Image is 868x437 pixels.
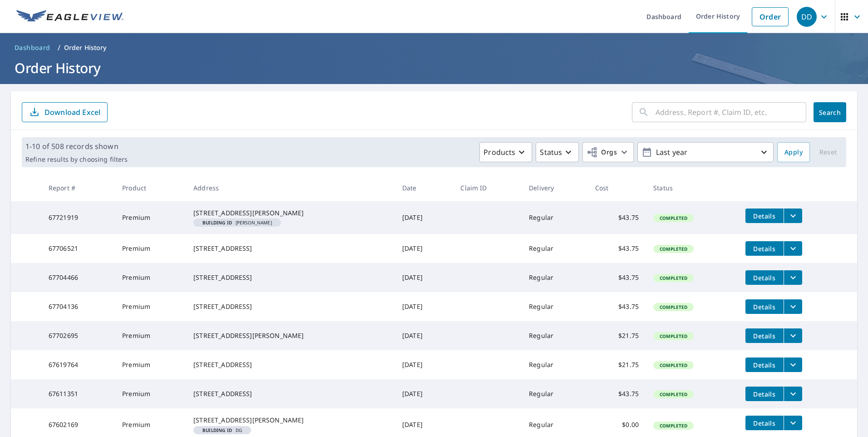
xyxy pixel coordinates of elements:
[395,321,453,350] td: [DATE]
[395,201,453,234] td: [DATE]
[41,201,115,234] td: 67721919
[115,201,186,234] td: Premium
[751,212,778,220] span: Details
[41,263,115,292] td: 67704466
[522,321,588,350] td: Regular
[587,147,617,158] span: Orgs
[745,209,784,223] button: detailsBtn-67721919
[654,275,693,281] span: Completed
[193,331,388,340] div: [STREET_ADDRESS][PERSON_NAME]
[784,270,802,285] button: filesDropdownBtn-67704466
[115,350,186,379] td: Premium
[522,379,588,408] td: Regular
[588,350,646,379] td: $21.75
[745,387,784,401] button: detailsBtn-67611351
[745,328,784,343] button: detailsBtn-67702695
[202,428,232,432] em: Building ID
[522,350,588,379] td: Regular
[522,263,588,292] td: Regular
[784,299,802,314] button: filesDropdownBtn-67704136
[814,102,846,122] button: Search
[193,244,388,253] div: [STREET_ADDRESS]
[745,416,784,430] button: detailsBtn-67602169
[58,42,60,53] li: /
[656,99,806,125] input: Address, Report #, Claim ID, etc.
[745,299,784,314] button: detailsBtn-67704136
[22,102,108,122] button: Download Excel
[395,379,453,408] td: [DATE]
[193,416,388,425] div: [STREET_ADDRESS][PERSON_NAME]
[582,142,634,162] button: Orgs
[115,321,186,350] td: Premium
[197,220,277,225] span: [PERSON_NAME]
[784,416,802,430] button: filesDropdownBtn-67602169
[588,201,646,234] td: $43.75
[193,389,388,398] div: [STREET_ADDRESS]
[115,174,186,201] th: Product
[41,292,115,321] td: 67704136
[588,321,646,350] td: $21.75
[784,241,802,256] button: filesDropdownBtn-67706521
[637,142,774,162] button: Last year
[654,391,693,397] span: Completed
[777,142,810,162] button: Apply
[395,174,453,201] th: Date
[588,292,646,321] td: $43.75
[395,263,453,292] td: [DATE]
[821,108,839,117] span: Search
[522,292,588,321] td: Regular
[784,358,802,372] button: filesDropdownBtn-67619764
[41,321,115,350] td: 67702695
[751,390,778,398] span: Details
[588,379,646,408] td: $43.75
[64,43,107,52] p: Order History
[25,155,128,164] p: Refine results by choosing filters
[25,141,128,152] p: 1-10 of 508 records shown
[588,234,646,263] td: $43.75
[193,360,388,369] div: [STREET_ADDRESS]
[654,362,693,368] span: Completed
[41,174,115,201] th: Report #
[193,273,388,282] div: [STREET_ADDRESS]
[751,244,778,253] span: Details
[784,328,802,343] button: filesDropdownBtn-67702695
[751,361,778,369] span: Details
[654,422,693,429] span: Completed
[395,350,453,379] td: [DATE]
[197,428,247,432] span: DG
[751,419,778,427] span: Details
[751,332,778,340] span: Details
[784,209,802,223] button: filesDropdownBtn-67721919
[752,7,789,26] a: Order
[115,234,186,263] td: Premium
[16,10,123,24] img: EV Logo
[193,302,388,311] div: [STREET_ADDRESS]
[745,270,784,285] button: detailsBtn-67704466
[186,174,395,201] th: Address
[522,174,588,201] th: Delivery
[11,40,54,55] a: Dashboard
[41,350,115,379] td: 67619764
[453,174,522,201] th: Claim ID
[522,201,588,234] td: Regular
[540,147,562,158] p: Status
[751,273,778,282] span: Details
[483,147,515,158] p: Products
[479,142,532,162] button: Products
[115,292,186,321] td: Premium
[784,147,803,158] span: Apply
[15,43,50,52] span: Dashboard
[751,303,778,311] span: Details
[115,379,186,408] td: Premium
[654,304,693,310] span: Completed
[784,387,802,401] button: filesDropdownBtn-67611351
[654,215,693,221] span: Completed
[588,174,646,201] th: Cost
[654,333,693,339] span: Completed
[522,234,588,263] td: Regular
[395,234,453,263] td: [DATE]
[44,107,100,117] p: Download Excel
[41,379,115,408] td: 67611351
[536,142,579,162] button: Status
[745,358,784,372] button: detailsBtn-67619764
